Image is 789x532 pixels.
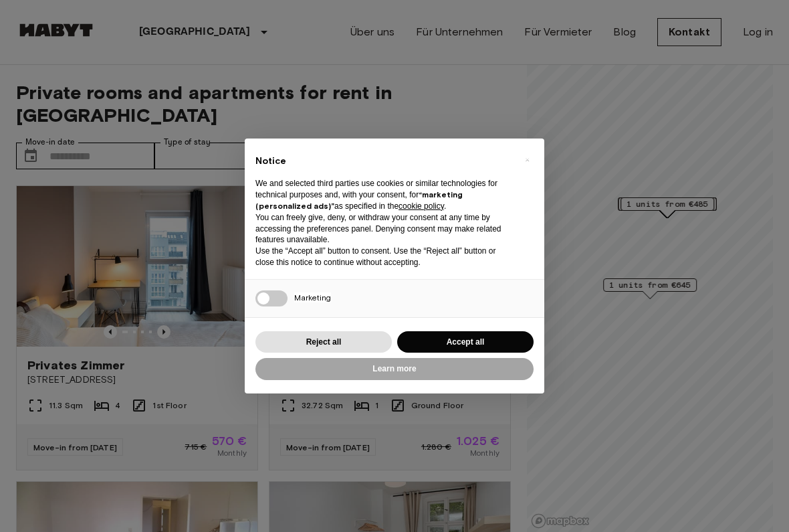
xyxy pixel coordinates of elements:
strong: “marketing (personalized ads)” [255,189,463,211]
span: Marketing [294,292,331,302]
button: Learn more [255,358,534,380]
p: We and selected third parties use cookies or similar technologies for technical purposes and, wit... [255,178,512,211]
span: × [525,152,530,168]
button: Accept all [397,331,534,353]
button: Reject all [255,331,392,353]
a: cookie policy [399,201,444,211]
p: You can freely give, deny, or withdraw your consent at any time by accessing the preferences pane... [255,212,512,246]
button: Close this notice [516,149,538,171]
h2: Notice [255,155,512,168]
p: Use the “Accept all” button to consent. Use the “Reject all” button or close this notice to conti... [255,246,512,268]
